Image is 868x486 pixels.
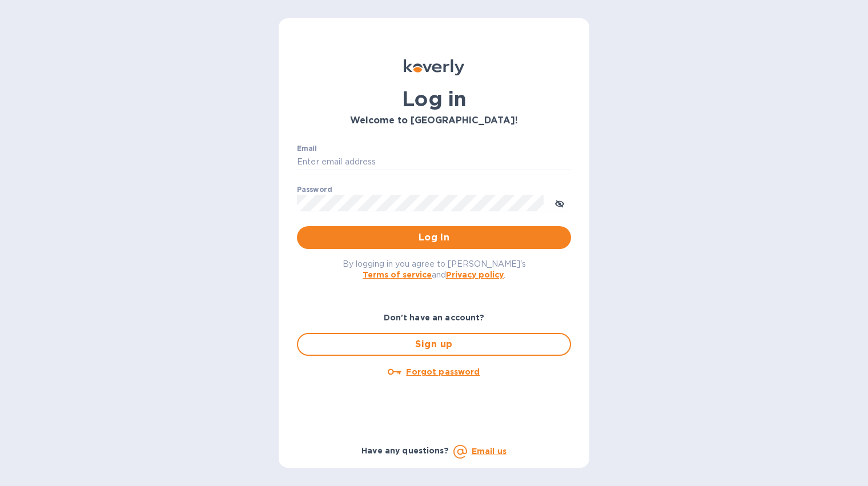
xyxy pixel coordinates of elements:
[472,447,507,456] a: Email us
[343,259,526,279] span: By logging in you agree to [PERSON_NAME]'s and .
[363,270,432,279] a: Terms of service
[297,145,317,152] label: Email
[307,338,561,351] span: Sign up
[297,333,571,356] button: Sign up
[297,226,571,249] button: Log in
[361,446,449,455] b: Have any questions?
[548,191,571,214] button: toggle password visibility
[384,313,485,322] b: Don't have an account?
[306,231,562,244] span: Log in
[297,186,332,193] label: Password
[404,59,464,75] img: Koverly
[297,154,571,171] input: Enter email address
[297,87,571,111] h1: Log in
[406,367,480,376] u: Forgot password
[446,270,504,279] a: Privacy policy
[297,115,571,126] h3: Welcome to [GEOGRAPHIC_DATA]!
